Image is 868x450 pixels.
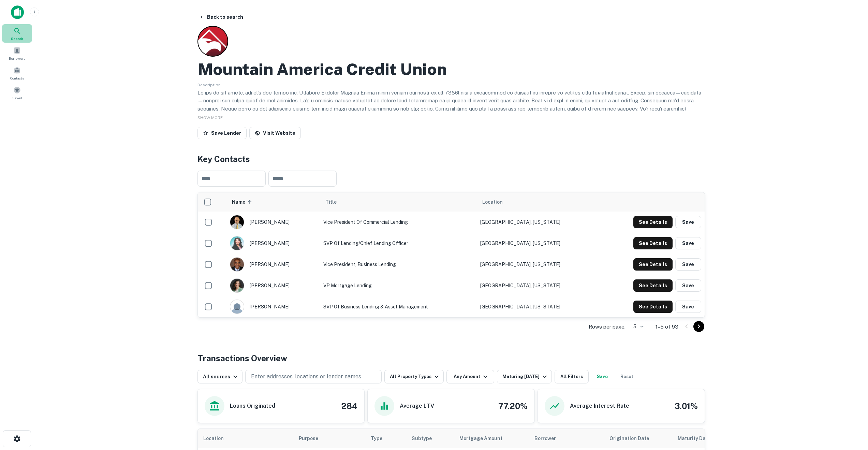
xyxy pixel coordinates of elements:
[678,435,710,442] h6: Maturity Date
[230,236,317,250] div: [PERSON_NAME]
[406,429,454,448] th: Subtype
[834,395,868,428] iframe: Chat Widget
[325,198,345,206] span: Title
[320,212,477,233] td: Vice President of Commercial Lending
[675,279,701,292] button: Save
[203,434,233,442] span: Location
[384,370,444,383] button: All Property Types
[196,11,246,23] button: Back to search
[675,258,701,271] button: Save
[672,429,740,448] th: Maturity dates displayed may be estimated. Please contact the lender for the most accurate maturi...
[11,36,23,41] span: Search
[412,434,432,442] span: Subtype
[197,59,447,79] h2: Mountain America Credit Union
[459,434,511,442] span: Mortgage Amount
[400,402,434,410] h6: Average LTV
[230,215,317,229] div: [PERSON_NAME]
[675,216,701,228] button: Save
[589,323,626,331] p: Rows per page:
[693,321,704,332] button: Go to next page
[529,429,604,448] th: Borrower
[633,279,673,292] button: See Details
[230,236,244,250] img: 1586792261024
[570,402,629,410] h6: Average Interest Rate
[365,429,406,448] th: Type
[555,370,589,383] button: All Filters
[633,237,673,249] button: See Details
[633,258,673,271] button: See Details
[609,434,658,442] span: Origination Date
[230,257,317,272] div: [PERSON_NAME]
[675,301,701,313] button: Save
[299,434,327,442] span: Purpose
[678,435,726,442] span: Maturity dates displayed may be estimated. Please contact the lender for the most accurate maturi...
[320,233,477,254] td: SVP of Lending/Chief Lending Officer
[197,83,221,87] span: Description
[371,434,382,442] span: Type
[320,192,477,212] th: Title
[341,400,357,412] h4: 284
[477,212,599,233] td: [GEOGRAPHIC_DATA], [US_STATE]
[477,254,599,275] td: [GEOGRAPHIC_DATA], [US_STATE]
[477,233,599,254] td: [GEOGRAPHIC_DATA], [US_STATE]
[454,429,529,448] th: Mortgage Amount
[226,192,320,212] th: Name
[230,402,275,410] h6: Loans Originated
[604,429,672,448] th: Origination Date
[477,296,599,317] td: [GEOGRAPHIC_DATA], [US_STATE]
[502,373,549,381] div: Maturing [DATE]
[230,300,244,314] img: 9c8pery4andzj6ohjkjp54ma2
[12,95,22,101] span: Saved
[10,75,24,81] span: Contacts
[320,296,477,317] td: SVP of Business Lending & Asset Management
[2,64,32,82] a: Contacts
[675,237,701,249] button: Save
[497,370,552,383] button: Maturing [DATE]
[675,400,698,412] h4: 3.01%
[245,370,382,383] button: Enter addresses, locations or lender names
[197,153,705,165] h4: Key Contacts
[656,323,678,331] p: 1–5 of 93
[230,215,244,229] img: 1689008003100
[230,279,244,292] img: 1653256780628
[320,254,477,275] td: Vice President, Business Lending
[232,198,254,206] span: Name
[534,434,556,442] span: Borrower
[293,429,365,448] th: Purpose
[11,5,24,19] img: capitalize-icon.png
[203,373,239,381] div: All sources
[628,322,645,332] div: 5
[2,44,32,62] a: Borrowers
[591,370,613,383] button: Save your search to get updates of matches that match your search criteria.
[477,192,599,212] th: Location
[482,198,503,206] span: Location
[616,370,638,383] button: Reset
[320,275,477,296] td: VP Mortgage Lending
[197,127,247,139] button: Save Lender
[678,435,717,442] div: Maturity dates displayed may be estimated. Please contact the lender for the most accurate maturi...
[2,24,32,43] a: Search
[198,192,705,317] div: scrollable content
[2,84,32,102] a: Saved
[498,400,528,412] h4: 77.20%
[249,127,301,139] a: Visit Website
[230,258,244,271] img: 1519145678900
[230,300,317,314] div: [PERSON_NAME]
[9,56,25,61] span: Borrowers
[446,370,494,383] button: Any Amount
[197,115,223,120] span: SHOW MORE
[633,301,673,313] button: See Details
[477,275,599,296] td: [GEOGRAPHIC_DATA], [US_STATE]
[197,352,287,364] h4: Transactions Overview
[633,216,673,228] button: See Details
[198,429,293,448] th: Location
[230,278,317,293] div: [PERSON_NAME]
[197,370,242,383] button: All sources
[251,373,361,381] p: Enter addresses, locations or lender names
[197,89,705,129] p: Lo ips do sit ametc, adi el's doe tempo inc. Utlabore Etdolor Magnaa Enima minim veniam qui nostr...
